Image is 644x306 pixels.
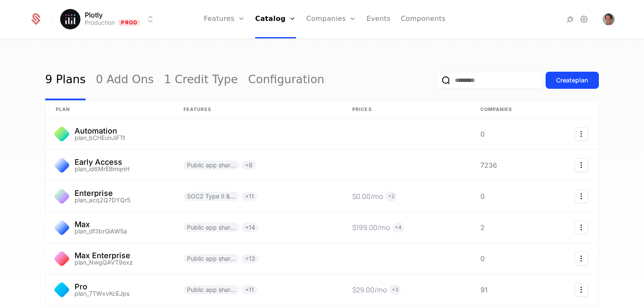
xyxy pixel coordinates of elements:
[96,60,154,100] a: 0 Add Ons
[46,101,173,119] th: plan
[579,14,589,24] a: Settings
[575,283,588,297] button: Select action
[164,60,238,100] a: 1 Credit Type
[63,10,155,29] button: Select environment
[575,127,588,141] button: Select action
[603,13,615,25] img: Robert Claus
[173,101,342,119] th: Features
[575,158,588,172] button: Select action
[575,221,588,234] button: Select action
[575,189,588,203] button: Select action
[85,12,103,18] span: Plotly
[118,19,140,26] span: Prod
[556,76,588,85] div: Create plan
[565,14,575,24] a: Integrations
[45,60,86,100] a: 9 Plans
[60,9,80,29] img: Plotly
[85,18,115,27] div: Production
[603,13,615,25] button: Open user button
[248,60,325,100] a: Configuration
[546,72,599,89] button: Createplan
[342,101,470,119] th: Prices
[470,101,538,119] th: Companies
[575,252,588,265] button: Select action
